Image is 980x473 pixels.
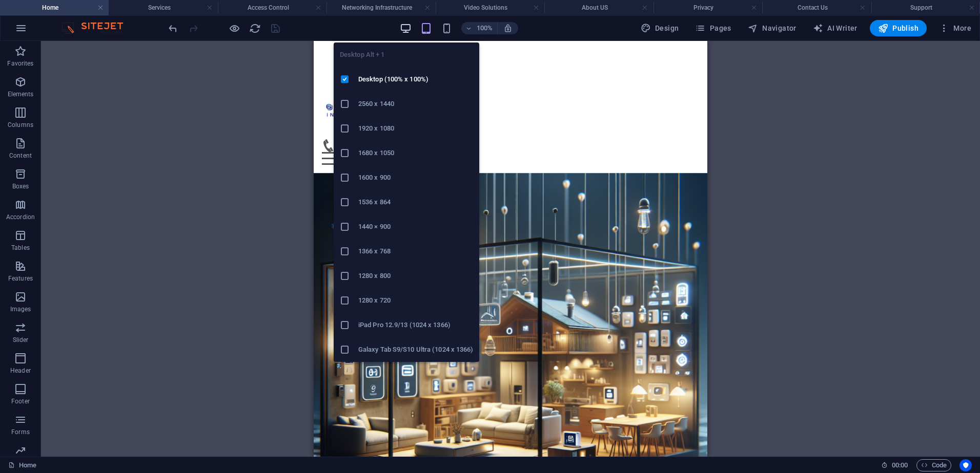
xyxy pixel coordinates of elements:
[358,221,473,233] h6: 1440 × 900
[9,152,32,160] p: Content
[503,24,513,33] i: On resize automatically adjust zoom level to fit chosen device.
[637,20,683,36] button: Design
[358,147,473,159] h6: 1680 x 1050
[461,22,498,34] button: 100%
[167,23,179,34] i: Undo: Delete elements (Ctrl+Z)
[813,23,857,33] span: AI Writer
[358,171,473,184] h6: 1600 x 900
[691,20,735,36] button: Pages
[878,23,918,33] span: Publish
[7,59,33,68] p: Favorites
[641,23,679,33] span: Design
[921,459,947,471] span: Code
[871,2,980,13] h4: Support
[881,459,908,471] h6: Session time
[358,196,473,208] h6: 1536 x 864
[10,305,31,313] p: Images
[11,428,30,436] p: Forms
[167,22,179,34] button: undo
[11,397,30,405] p: Footer
[959,459,972,471] button: Usercentrics
[899,461,901,469] span: :
[654,2,762,13] h4: Privacy
[6,213,35,221] p: Accordion
[892,459,908,471] span: 00 00
[8,459,36,471] a: Click to cancel selection. Double-click to open Pages
[939,23,971,33] span: More
[59,22,136,34] img: Editor Logo
[358,98,473,110] h6: 2560 x 1440
[249,22,261,34] button: reload
[436,2,544,13] h4: Video Solutions
[8,274,33,283] p: Features
[809,20,862,36] button: AI Writer
[8,90,34,98] p: Elements
[744,20,801,36] button: Navigator
[358,294,473,307] h6: 1280 x 720
[13,336,29,344] p: Slider
[544,2,653,13] h4: About US
[870,20,927,36] button: Publish
[358,270,473,282] h6: 1280 x 800
[228,22,240,34] button: Click here to leave preview mode and continue editing
[477,22,493,34] h6: 100%
[109,2,217,13] h4: Services
[358,73,473,85] h6: Desktop (100% x 100%)
[748,23,797,33] span: Navigator
[695,23,731,33] span: Pages
[762,2,871,13] h4: Contact Us
[249,23,261,34] i: Reload page
[11,244,30,252] p: Tables
[935,20,975,36] button: More
[358,319,473,331] h6: iPad Pro 12.9/13 (1024 x 1366)
[637,20,683,36] div: Design (Ctrl+Alt+Y)
[218,2,326,13] h4: Access Control
[358,343,473,356] h6: Galaxy Tab S9/S10 Ultra (1024 x 1366)
[10,367,31,375] p: Header
[8,121,33,129] p: Columns
[358,245,473,257] h6: 1366 x 768
[916,459,951,471] button: Code
[12,182,29,190] p: Boxes
[326,2,435,13] h4: Networking Infrastructure
[358,122,473,135] h6: 1920 x 1080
